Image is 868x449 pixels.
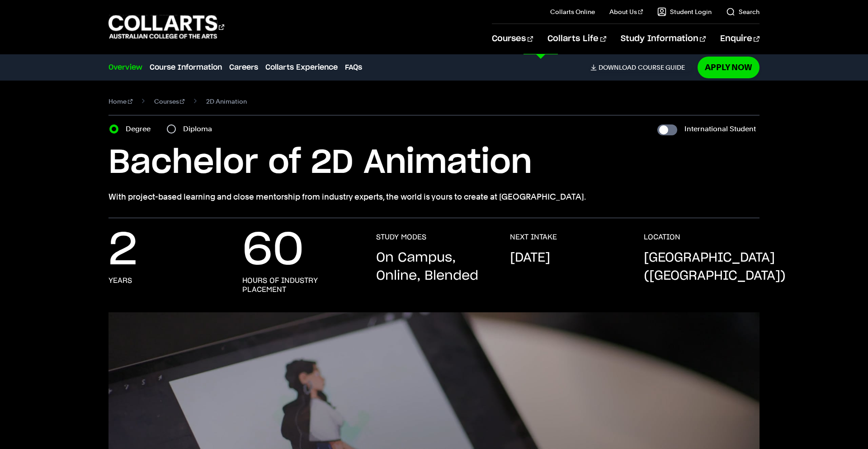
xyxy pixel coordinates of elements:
label: Diploma [183,123,217,135]
a: Search [726,7,759,16]
a: Enquire [720,24,759,54]
a: Overview [108,62,142,73]
h1: Bachelor of 2D Animation [108,143,759,183]
label: International Student [684,123,756,135]
a: DownloadCourse Guide [590,63,692,72]
a: Courses [492,24,533,54]
a: Collarts Life [547,24,606,54]
a: Careers [229,62,258,73]
p: [DATE] [510,249,550,267]
a: Study Information [621,24,706,54]
h3: NEXT INTAKE [510,233,557,242]
p: 2 [108,233,137,269]
label: Degree [126,123,156,135]
div: Go to homepage [108,14,224,40]
a: About Us [609,7,643,16]
p: 60 [242,233,304,269]
span: 2D Animation [206,95,247,108]
span: Download [599,63,636,72]
a: Course Information [150,62,222,73]
p: With project-based learning and close mentorship from industry experts, the world is yours to cre... [108,191,759,203]
a: Home [108,95,132,108]
p: On Campus, Online, Blended [376,249,492,285]
h3: Years [108,276,132,285]
a: Student Login [657,7,712,16]
a: Collarts Experience [265,62,338,73]
a: FAQs [345,62,362,73]
p: [GEOGRAPHIC_DATA] ([GEOGRAPHIC_DATA]) [644,249,786,285]
h3: LOCATION [644,233,680,242]
h3: Hours of industry placement [242,276,358,294]
a: Courses [154,95,185,108]
a: Apply Now [698,57,759,78]
h3: STUDY MODES [376,233,426,242]
a: Collarts Online [550,7,595,16]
